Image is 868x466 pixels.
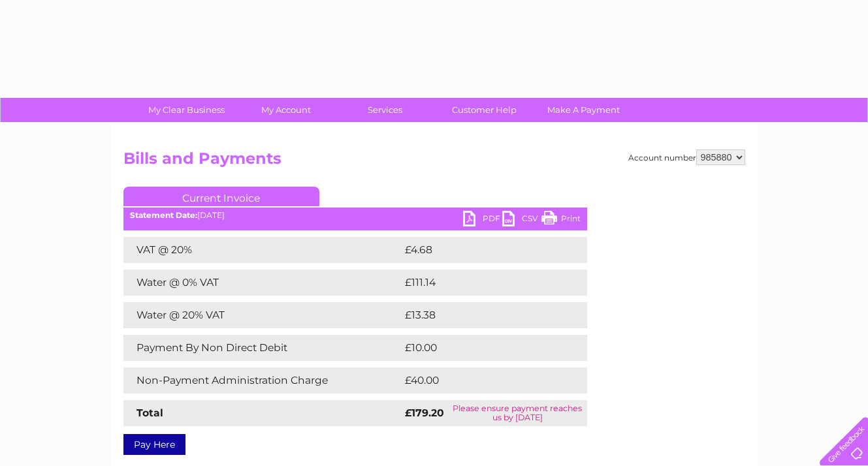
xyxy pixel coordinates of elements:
td: £111.14 [402,270,560,296]
td: £10.00 [402,335,560,361]
a: PDF [463,211,502,230]
strong: Total [137,407,163,419]
td: Non-Payment Administration Charge [123,367,402,394]
b: Statement Date: [130,210,197,220]
div: Account number [628,149,745,165]
a: Services [331,98,439,122]
a: Customer Help [430,98,538,122]
div: [DATE] [123,211,587,220]
td: £13.38 [402,302,560,328]
a: Make A Payment [530,98,637,122]
a: Print [541,211,581,230]
td: Please ensure payment reaches us by [DATE] [448,400,587,426]
td: £40.00 [402,367,562,394]
td: Water @ 20% VAT [123,302,402,328]
a: Pay Here [123,434,185,455]
td: Water @ 0% VAT [123,270,402,296]
a: CSV [502,211,541,230]
td: £4.68 [402,237,557,263]
a: My Account [232,98,340,122]
strong: £179.20 [405,407,444,419]
a: My Clear Business [133,98,240,122]
a: Current Invoice [123,187,319,206]
td: Payment By Non Direct Debit [123,335,402,361]
h2: Bills and Payments [123,149,745,174]
td: VAT @ 20% [123,237,402,263]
